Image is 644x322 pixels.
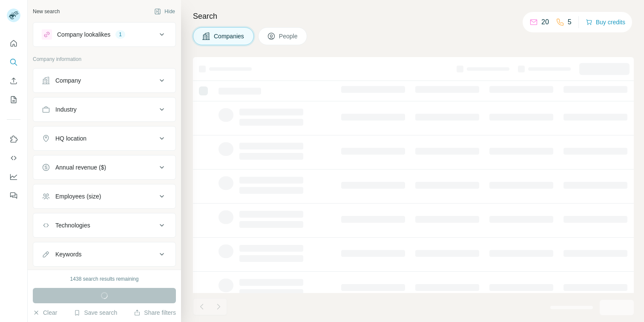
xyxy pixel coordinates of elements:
button: Share filters [134,308,176,317]
p: 20 [541,17,549,27]
div: New search [33,8,60,15]
button: HQ location [33,128,175,149]
div: Technologies [55,221,90,230]
div: Keywords [55,250,81,259]
h4: Search [193,10,634,22]
div: Company [55,76,81,85]
button: Search [7,55,20,70]
button: Buy credits [586,16,625,28]
button: Annual revenue ($) [33,157,175,178]
button: Keywords [33,244,175,264]
button: Enrich CSV [7,73,20,89]
button: Dashboard [7,169,20,184]
button: Company [33,70,175,91]
button: Industry [33,99,175,120]
div: Industry [55,105,77,114]
div: Annual revenue ($) [55,163,106,172]
button: My lists [7,92,20,107]
button: Feedback [7,188,20,203]
div: 1 [115,31,125,38]
div: Employees (size) [55,192,101,201]
button: Use Surfe API [7,150,20,166]
div: 1438 search results remaining [70,275,139,283]
button: Clear [33,308,57,317]
p: Company information [33,55,176,63]
button: Quick start [7,36,20,51]
span: Companies [214,32,245,40]
button: Save search [74,308,117,317]
div: Company lookalikes [57,30,110,39]
div: HQ location [55,134,86,143]
button: Employees (size) [33,186,175,207]
span: People [279,32,299,40]
p: 5 [568,17,572,27]
button: Hide [148,5,181,18]
button: Company lookalikes1 [33,24,175,45]
button: Use Surfe on LinkedIn [7,132,20,147]
button: Technologies [33,215,175,236]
